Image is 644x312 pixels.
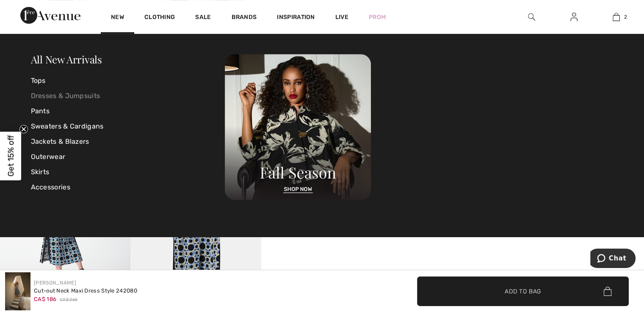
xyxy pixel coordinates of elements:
div: Cut-out Neck Maxi Dress Style 242080 [34,287,137,295]
a: Pants [31,104,225,119]
img: search the website [528,12,535,22]
a: Clothing [144,14,175,22]
img: My Info [570,12,578,22]
a: Sign In [564,12,584,22]
span: CA$ 265 [60,297,77,303]
span: Get 15% off [6,135,16,177]
a: Tops [31,73,225,88]
img: 250825120107_a8d8ca038cac6.jpg [225,54,371,200]
a: Jackets & Blazers [31,134,225,149]
a: [PERSON_NAME] [34,280,76,286]
iframe: Opens a widget where you can chat to one of our agents [590,249,636,270]
span: Add to Bag [505,287,541,296]
a: Sale [195,14,211,22]
img: Bag.svg [603,287,611,296]
a: All New Arrivals [31,52,102,66]
a: Accessories [31,180,225,195]
a: 2 [595,12,637,22]
button: Add to Bag [417,276,629,306]
a: Prom [369,13,386,22]
a: New [111,14,124,22]
a: Outerwear [31,149,225,164]
a: Sweaters & Cardigans [31,119,225,134]
span: 2 [624,13,627,21]
img: My Bag [613,12,620,22]
img: Cut-Out Neck Maxi Dress Style 242080 [5,272,30,310]
span: Inspiration [277,14,315,22]
span: CA$ 186 [34,296,56,302]
a: Brands [232,14,257,22]
a: Skirts [31,164,225,180]
a: Dresses & Jumpsuits [31,88,225,104]
a: Live [335,13,348,22]
button: Close teaser [19,125,28,134]
img: 1ère Avenue [20,7,80,24]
